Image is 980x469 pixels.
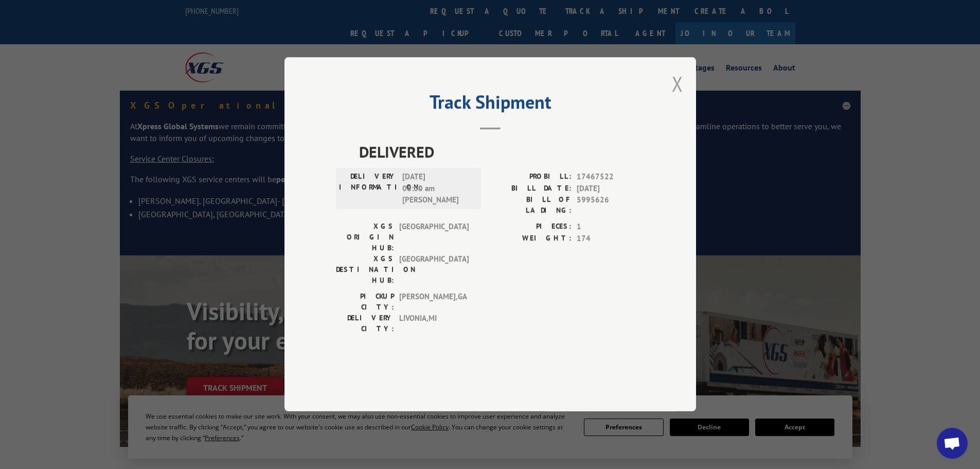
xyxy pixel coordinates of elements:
[490,233,572,245] label: WEIGHT:
[490,183,572,195] label: BILL DATE:
[336,313,394,335] label: DELIVERY CITY:
[336,254,394,286] label: XGS DESTINATION HUB:
[336,95,645,114] h2: Track Shipment
[490,195,572,216] label: BILL OF LADING:
[577,233,645,245] span: 174
[399,291,469,313] span: [PERSON_NAME] , GA
[399,221,469,254] span: [GEOGRAPHIC_DATA]
[577,171,645,183] span: 17467522
[359,141,645,164] span: DELIVERED
[402,171,472,206] span: [DATE] 08:00 am [PERSON_NAME]
[577,221,645,233] span: 1
[577,195,645,216] span: 5995626
[336,291,394,313] label: PICKUP CITY:
[336,221,394,254] label: XGS ORIGIN HUB:
[937,428,968,459] a: Open chat
[399,254,469,286] span: [GEOGRAPHIC_DATA]
[490,221,572,233] label: PIECES:
[672,70,683,97] button: Close modal
[399,313,469,335] span: LIVONIA , MI
[577,183,645,195] span: [DATE]
[490,171,572,183] label: PROBILL:
[339,171,397,206] label: DELIVERY INFORMATION:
